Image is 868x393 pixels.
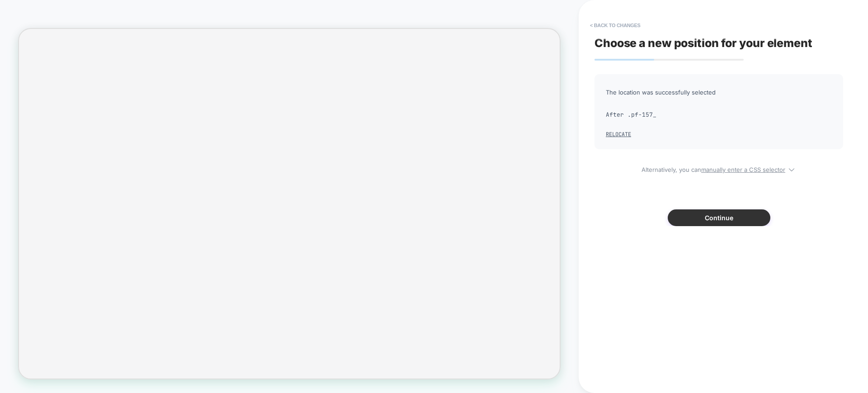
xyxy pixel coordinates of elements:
u: manually enter a CSS selector [701,166,785,173]
button: Continue [668,209,770,226]
span: Alternatively, you can [594,163,843,173]
span: After .pf-157_ [606,108,832,122]
button: Relocate [606,131,631,138]
button: < Back to changes [585,18,645,33]
span: Choose a new position for your element [594,36,812,50]
span: The location was successfully selected [606,85,832,99]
